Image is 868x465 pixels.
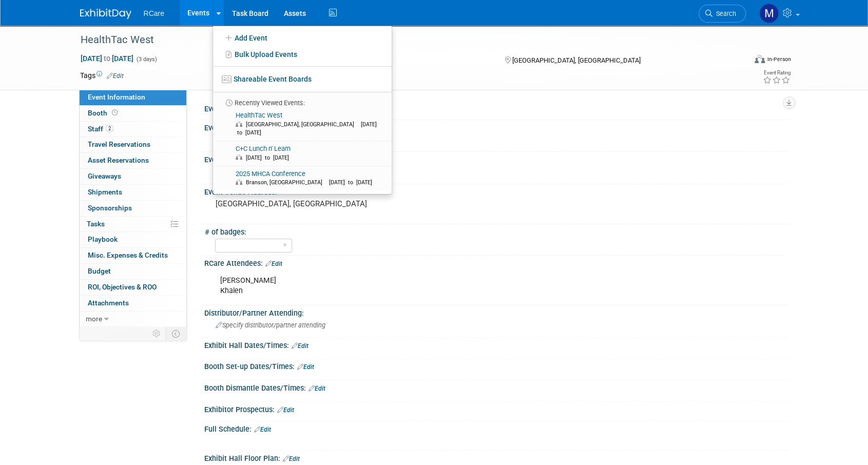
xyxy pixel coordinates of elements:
span: Search [712,10,736,17]
a: Bulk Upload Events [213,46,392,63]
span: Misc. Expenses & Credits [88,251,168,259]
div: Event Format [685,53,791,69]
img: ExhibitDay [80,9,131,19]
a: Shipments [80,185,186,200]
div: Exhibitor Prospectus: [204,402,788,415]
span: Budget [88,267,111,275]
span: Staff [88,125,113,133]
a: Giveaways [80,169,186,184]
td: Tags [80,70,124,81]
div: [PERSON_NAME] Khalen [213,270,676,301]
div: Event Tagline: [204,120,788,133]
a: Sponsorships [80,201,186,216]
a: Edit [292,342,308,350]
span: Travel Reservations [88,140,150,148]
span: Giveaways [88,172,121,180]
a: Budget [80,264,186,279]
span: [DATE] to [DATE] [236,121,377,136]
span: 2 [106,125,113,132]
td: Toggle Event Tabs [165,327,186,340]
div: HealthTac West [77,31,730,49]
div: Event Venue Address: [204,184,788,197]
span: Sponsorships [88,204,132,212]
a: 2025 MHCA Conference Branson, [GEOGRAPHIC_DATA] [DATE] to [DATE] [216,166,388,191]
span: Booth not reserved yet [110,109,120,117]
a: Edit [107,72,124,80]
div: Booth Set-up Dates/Times: [204,359,788,372]
div: Event Website: [204,101,788,114]
a: Edit [254,426,271,433]
div: # of badges: [205,224,784,237]
span: Booth [88,109,120,117]
div: RCare Attendees: [204,256,788,269]
span: Specify distributor/partner attending [216,321,325,329]
a: Edit [265,260,282,267]
span: to [102,54,112,63]
a: HealthTac West [GEOGRAPHIC_DATA], [GEOGRAPHIC_DATA] [DATE] to [DATE] [216,108,388,141]
a: more [80,312,186,327]
img: Format-Inperson.png [755,55,765,63]
span: RCare [144,9,164,17]
span: Asset Reservations [88,156,149,164]
a: Asset Reservations [80,153,186,168]
div: Event Rating [762,70,790,75]
span: Tasks [87,220,105,228]
a: Staff2 [80,122,186,137]
span: [DATE] [DATE] [80,54,134,63]
a: Shareable Event Boards [213,70,392,88]
a: Tasks [80,217,186,232]
div: In-Person [766,55,790,63]
span: Shipments [88,188,122,196]
a: Edit [297,363,314,371]
div: Exhibit Hall Dates/Times: [204,338,788,351]
span: ROI, Objectives & ROO [88,283,157,291]
a: Edit [283,455,300,462]
a: Edit [277,406,294,414]
span: Branson, [GEOGRAPHIC_DATA] [246,179,327,186]
td: Personalize Event Tab Strip [148,327,166,340]
span: [DATE] to [DATE] [246,154,294,161]
a: Booth [80,106,186,121]
span: Playbook [88,235,118,243]
div: Exhibit Hall Floor Plan: [204,451,788,464]
span: [DATE] to [DATE] [329,179,377,186]
div: Event Venue Name: [204,152,788,165]
span: Attachments [88,299,129,307]
a: ROI, Objectives & ROO [80,280,186,295]
div: Full Schedule: [204,421,788,435]
img: Mike Andolina [759,4,779,23]
a: Search [699,5,746,23]
span: more [86,315,102,323]
a: Misc. Expenses & Credits [80,248,186,263]
a: Event Information [80,90,186,105]
span: [GEOGRAPHIC_DATA], [GEOGRAPHIC_DATA] [246,121,359,128]
span: [GEOGRAPHIC_DATA], [GEOGRAPHIC_DATA] [512,56,641,64]
a: C+C Lunch n' Learn [DATE] to [DATE] [216,141,388,166]
a: Travel Reservations [80,137,186,152]
a: Attachments [80,296,186,311]
span: Event Information [88,93,145,101]
span: (3 days) [136,56,157,63]
pre: [GEOGRAPHIC_DATA], [GEOGRAPHIC_DATA] [216,199,436,208]
a: Playbook [80,232,186,247]
div: Booth Dismantle Dates/Times: [204,380,788,394]
li: Recently Viewed Events: [213,92,392,108]
div: Distributor/Partner Attending: [204,305,788,318]
img: seventboard-3.png [222,75,232,83]
a: Edit [308,385,325,392]
a: Add Event [213,30,392,46]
